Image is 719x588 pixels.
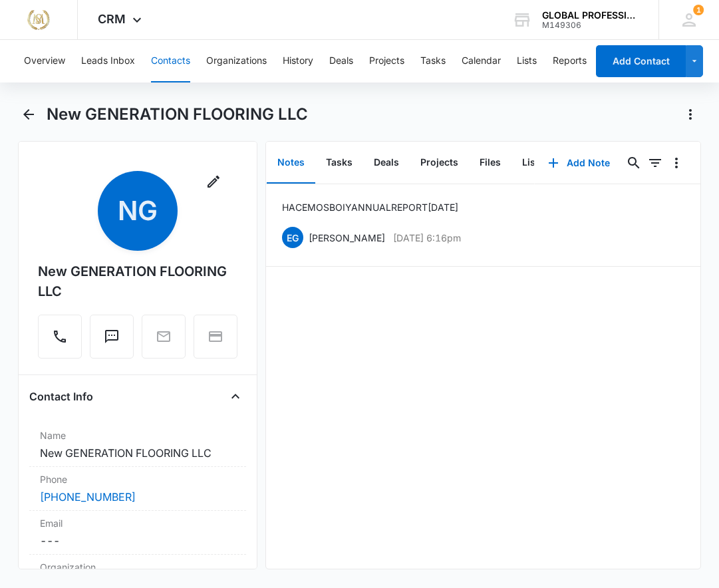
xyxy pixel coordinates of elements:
button: Text [90,315,134,359]
img: Manuel Sierra Does Marketing [27,8,51,32]
div: account id [542,21,639,30]
h1: New GENERATION FLOORING LLC [47,104,308,124]
span: NG [98,171,178,251]
button: Contacts [151,40,190,82]
dd: New GENERATION FLOORING LLC [40,445,235,461]
button: Organizations [206,40,267,82]
a: Call [38,335,82,347]
button: Actions [680,104,701,125]
button: Tasks [420,40,446,82]
button: Close [225,386,246,407]
label: Organization [40,560,235,574]
button: Filters [645,152,666,174]
a: Text [90,335,134,347]
div: notifications count [693,5,704,15]
button: Deals [363,142,410,184]
button: Projects [410,142,469,184]
button: Files [469,142,511,184]
span: CRM [98,12,126,26]
div: New GENERATION FLOORING LLC [38,261,237,301]
label: Name [40,428,235,442]
button: Lists [517,40,537,82]
button: Search... [623,152,645,174]
div: Email--- [29,511,246,555]
span: 1 [693,5,704,15]
button: Back [18,104,39,125]
button: Reports [553,40,587,82]
button: Overflow Menu [666,152,687,174]
button: Tasks [315,142,363,184]
p: [DATE] 6:16pm [393,231,461,245]
button: History [283,40,313,82]
label: Phone [40,472,235,486]
button: Add Note [535,147,623,179]
button: Add Contact [596,45,686,77]
p: HACEMOS BOI Y ANNUAL REPORT [DATE] [282,200,458,214]
button: Leads Inbox [81,40,135,82]
button: Call [38,315,82,359]
label: Email [40,516,235,530]
button: Overview [24,40,65,82]
div: Phone[PHONE_NUMBER] [29,467,246,511]
button: Calendar [462,40,501,82]
button: Deals [329,40,353,82]
p: [PERSON_NAME] [309,231,385,245]
div: NameNew GENERATION FLOORING LLC [29,423,246,467]
span: EG [282,227,303,248]
a: [PHONE_NUMBER] [40,489,136,505]
button: Lists [511,142,555,184]
button: Projects [369,40,404,82]
h4: Contact Info [29,388,93,404]
dd: --- [40,533,235,549]
div: account name [542,10,639,21]
button: Notes [267,142,315,184]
